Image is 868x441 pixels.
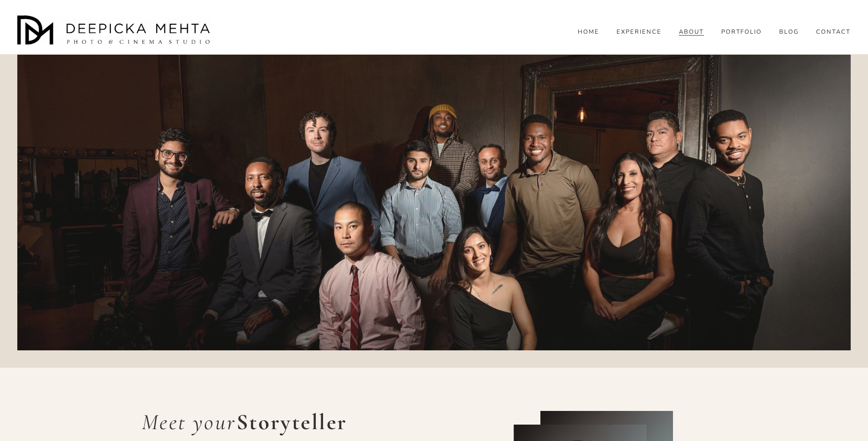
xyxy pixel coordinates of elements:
[578,28,599,36] a: HOME
[721,28,762,36] a: PORTFOLIO
[679,28,704,36] a: ABOUT
[616,28,662,36] a: EXPERIENCE
[142,409,236,436] em: Meet your
[779,28,799,36] a: folder dropdown
[816,28,851,36] a: CONTACT
[779,29,799,36] span: BLOG
[17,15,213,47] img: Austin Wedding Photographer - Deepicka Mehta Photography &amp; Cinematography
[236,409,348,436] strong: Storyteller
